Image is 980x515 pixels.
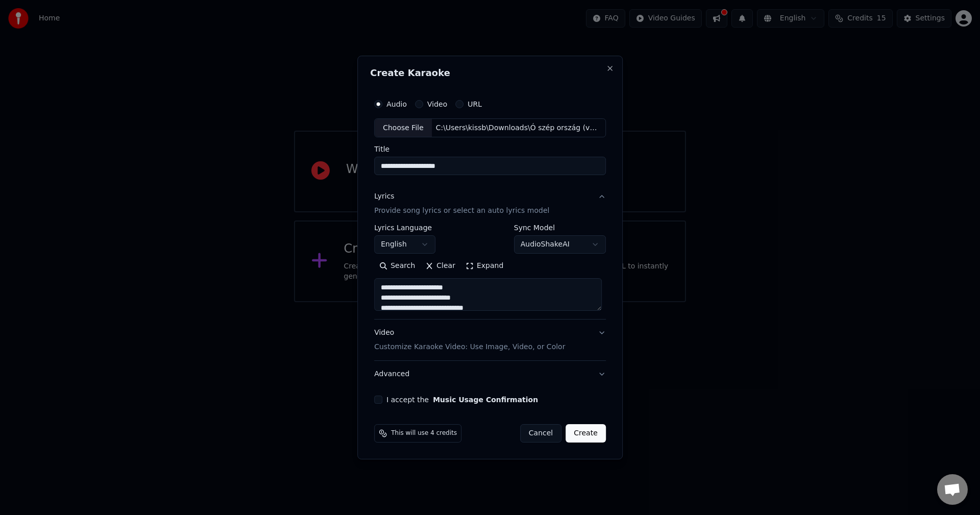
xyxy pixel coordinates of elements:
[386,396,538,403] label: I accept the
[420,258,460,275] button: Clear
[374,146,606,153] label: Title
[386,101,407,108] label: Audio
[375,119,432,137] div: Choose File
[374,225,435,232] label: Lyrics Language
[374,361,606,387] button: Advanced
[514,225,606,232] label: Sync Model
[374,206,549,216] p: Provide song lyrics or select an auto lyrics model
[427,101,447,108] label: Video
[520,424,561,443] button: Cancel
[374,342,565,352] p: Customize Karaoke Video: Use Image, Video, or Color
[460,258,508,275] button: Expand
[468,101,482,108] label: URL
[432,123,605,133] div: C:\Users\kissb\Downloads\Ó szép ország (v5)....mp3
[374,328,565,353] div: Video
[374,258,420,275] button: Search
[566,424,606,443] button: Create
[374,225,606,320] div: LyricsProvide song lyrics or select an auto lyrics model
[433,396,538,403] button: I accept the
[374,320,606,361] button: VideoCustomize Karaoke Video: Use Image, Video, or Color
[391,429,457,437] span: This will use 4 credits
[374,192,394,202] div: Lyrics
[370,68,610,78] h2: Create Karaoke
[374,184,606,225] button: LyricsProvide song lyrics or select an auto lyrics model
